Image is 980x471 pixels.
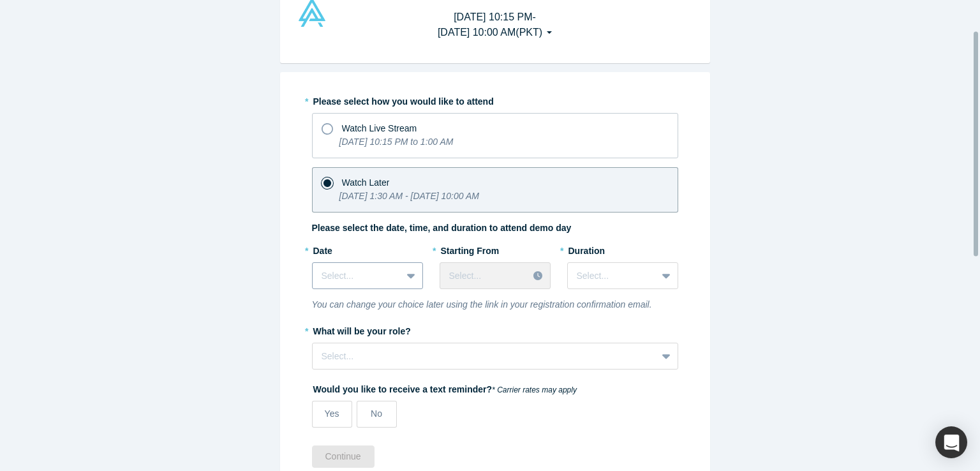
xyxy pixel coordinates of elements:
[312,378,678,396] label: Would you like to receive a text reminder?
[342,177,390,188] span: Watch Later
[424,5,565,45] button: [DATE] 10:15 PM-[DATE] 10:00 AM(PKT)
[312,299,652,310] i: You can change your choice later using the link in your registration confirmation email.
[567,240,678,258] label: Duration
[371,408,382,419] span: No
[339,137,454,147] i: [DATE] 10:15 PM to 1:00 AM
[312,91,678,108] label: Please select how you would like to attend
[325,408,339,419] span: Yes
[312,445,375,468] button: Continue
[312,240,423,258] label: Date
[312,320,678,338] label: What will be your role?
[492,385,577,394] em: * Carrier rates may apply
[312,221,572,235] label: Please select the date, time, and duration to attend demo day
[342,123,417,133] span: Watch Live Stream
[339,191,479,201] i: [DATE] 1:30 AM - [DATE] 10:00 AM
[440,240,500,258] label: Starting From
